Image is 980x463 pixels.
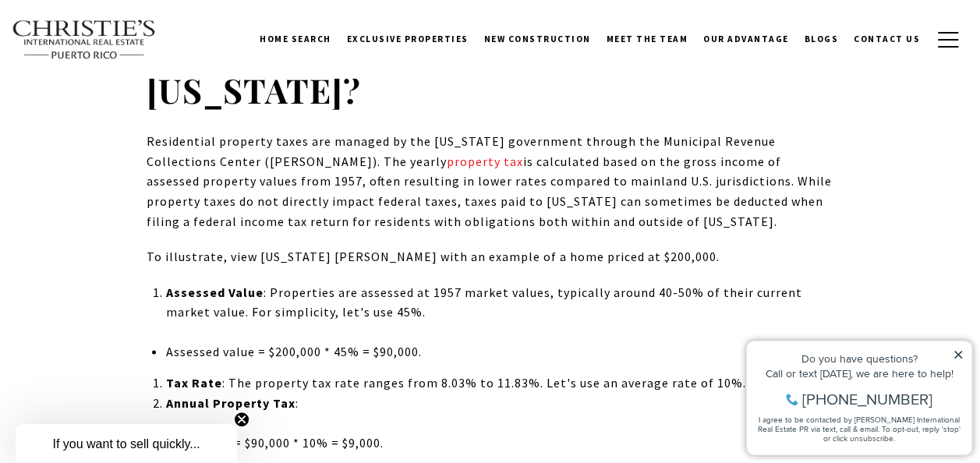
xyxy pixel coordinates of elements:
li: Annual tax = $90,000 * 10% = $9,000. [165,433,833,454]
a: Exclusive Properties [339,19,476,58]
strong: Tax Rate [165,375,221,391]
p: To illustrate, view [US_STATE] [PERSON_NAME] with an example of a home priced at $200,000. [147,247,834,267]
p: : [165,394,833,414]
a: property tax - open in a new tab [447,154,523,169]
span: If you want to sell quickly... [52,437,200,451]
button: Close teaser [234,412,249,427]
strong: Annual Property Tax [165,395,295,411]
a: Meet the Team [599,19,696,58]
a: Home Search [252,19,339,58]
span: New Construction [484,34,591,44]
iframe: bss-luxurypresence [660,16,964,211]
img: Christie's International Real Estate text transparent background [12,19,157,60]
strong: Assessed Value [165,285,263,300]
li: Assessed value = $200,000 * 45% = $90,000. [165,342,833,362]
p: Residential property taxes are managed by the [US_STATE] government through the Municipal Revenue... [147,132,834,231]
div: If you want to sell quickly...Close teaser [16,424,237,463]
span: Exclusive Properties [347,34,469,44]
a: New Construction [476,19,599,58]
p: : Properties are assessed at 1957 market values, typically around 40-50% of their current market ... [165,283,833,323]
p: : The property tax rate ranges from 8.03% to 11.83%. Let's use an average rate of 10%. [165,373,833,394]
